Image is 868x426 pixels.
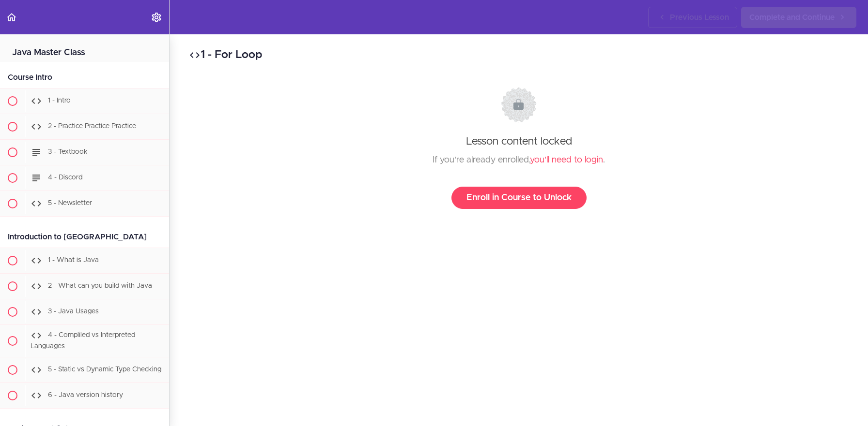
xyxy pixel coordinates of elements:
[648,7,737,28] a: Previous Lesson
[48,200,92,206] span: 5 - Newsletter
[670,12,729,23] span: Previous Lesson
[48,282,152,289] span: 2 - What can you build with Java
[48,366,161,373] span: 5 - Static vs Dynamic Type Checking
[48,257,99,264] span: 1 - What is Java
[198,87,839,209] div: Lesson content locked
[48,148,88,155] span: 3 - Textbook
[6,12,17,23] svg: Back to course curriculum
[530,156,603,164] a: you'll need to login
[151,12,162,23] svg: Settings Menu
[48,392,123,398] span: 6 - Java version history
[48,123,136,130] span: 2 - Practice Practice Practice
[48,97,71,104] span: 1 - Intro
[451,187,587,209] a: Enroll in Course to Unlock
[48,174,82,181] span: 4 - Discord
[749,12,835,23] span: Complete and Continue
[198,153,839,167] div: If you're already enrolled, .
[31,332,135,350] span: 4 - Compliled vs Interpreted Languages
[741,7,856,28] a: Complete and Continue
[189,47,849,63] h2: 1 - For Loop
[48,308,99,315] span: 3 - Java Usages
